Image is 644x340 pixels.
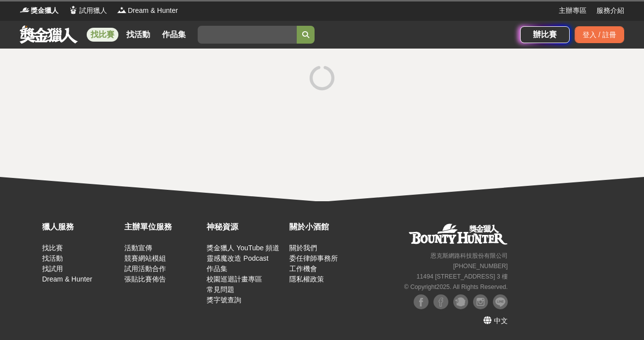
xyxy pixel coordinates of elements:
[559,5,587,16] a: 主辦專區
[430,252,508,259] small: 恩克斯網路科技股份有限公司
[20,5,58,16] a: Logo獎金獵人
[207,221,284,233] div: 神秘資源
[31,5,58,16] span: 獎金獵人
[20,5,30,15] img: Logo
[158,28,190,42] a: 作品集
[453,294,468,309] img: Plurk
[124,275,166,283] a: 張貼比賽佈告
[87,28,118,42] a: 找比賽
[128,5,178,16] span: Dream & Hunter
[494,317,508,325] span: 中文
[289,254,338,262] a: 委任律師事務所
[117,5,178,16] a: LogoDream & Hunter
[207,254,268,262] a: 靈感魔改造 Podcast
[207,244,279,252] a: 獎金獵人 YouTube 頻道
[596,5,624,16] a: 服務介紹
[433,294,448,309] img: Facebook
[124,265,166,273] a: 試用活動合作
[42,275,92,283] a: Dream & Hunter
[68,5,78,15] img: Logo
[117,5,127,15] img: Logo
[289,244,317,252] a: 關於我們
[42,244,63,252] a: 找比賽
[207,285,234,293] a: 常見問題
[404,283,508,290] small: © Copyright 2025 . All Rights Reserved.
[122,28,154,42] a: 找活動
[520,26,570,43] a: 辦比賽
[417,273,508,280] small: 11494 [STREET_ADDRESS] 3 樓
[79,5,107,16] span: 試用獵人
[124,221,202,233] div: 主辦單位服務
[289,221,367,233] div: 關於小酒館
[453,263,508,270] small: [PHONE_NUMBER]
[207,265,227,273] a: 作品集
[207,296,241,304] a: 獎字號查詢
[124,254,166,262] a: 競賽網站模組
[493,294,508,309] img: LINE
[42,221,119,233] div: 獵人服務
[42,254,63,262] a: 找活動
[289,265,317,273] a: 工作機會
[575,26,624,43] div: 登入 / 註冊
[473,294,488,309] img: Instagram
[207,275,262,283] a: 校園巡迴計畫專區
[68,5,107,16] a: Logo試用獵人
[289,275,324,283] a: 隱私權政策
[42,265,63,273] a: 找試用
[124,244,152,252] a: 活動宣傳
[414,294,429,309] img: Facebook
